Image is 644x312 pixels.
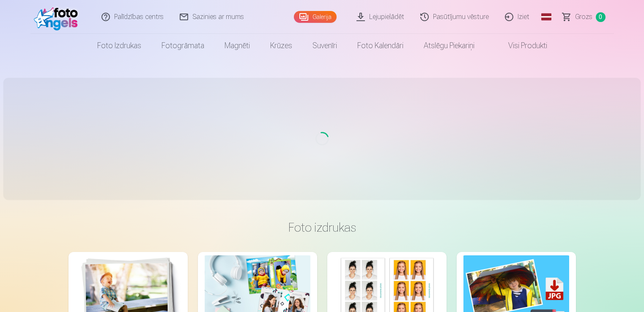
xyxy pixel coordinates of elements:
[596,12,606,22] span: 0
[75,220,569,235] h3: Foto izdrukas
[414,34,485,57] a: Atslēgu piekariņi
[294,11,337,23] a: Galerija
[34,3,82,30] img: /fa1
[347,34,414,57] a: Foto kalendāri
[485,34,557,57] a: Visi produkti
[214,34,260,57] a: Magnēti
[151,34,214,57] a: Fotogrāmata
[302,34,347,57] a: Suvenīri
[87,34,151,57] a: Foto izdrukas
[575,12,592,22] span: Grozs
[260,34,302,57] a: Krūzes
